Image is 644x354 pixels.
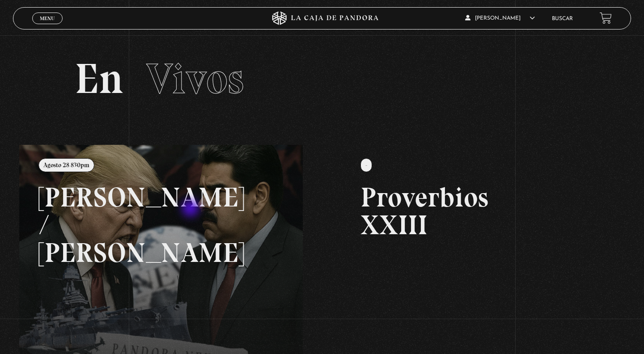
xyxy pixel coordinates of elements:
[40,16,55,21] span: Menu
[465,16,535,21] span: [PERSON_NAME]
[75,58,569,100] h2: En
[37,23,58,29] span: Cerrar
[600,12,612,24] a: View your shopping cart
[146,53,244,104] span: Vivos
[552,16,573,21] a: Buscar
